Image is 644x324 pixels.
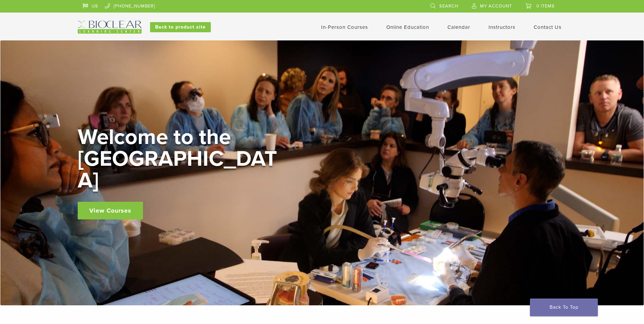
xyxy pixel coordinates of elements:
[150,22,211,32] a: Back to product site
[439,3,458,9] span: Search
[447,24,470,30] a: Calendar
[321,24,368,30] a: In-Person Courses
[386,24,429,30] a: Online Education
[536,3,555,9] span: 0 items
[78,126,281,192] h2: Welcome to the [GEOGRAPHIC_DATA]
[78,202,143,219] a: View Courses
[480,3,512,9] span: My Account
[530,299,598,316] a: Back To Top
[489,24,515,30] a: Instructors
[78,21,142,34] img: Bioclear
[534,24,562,30] a: Contact Us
